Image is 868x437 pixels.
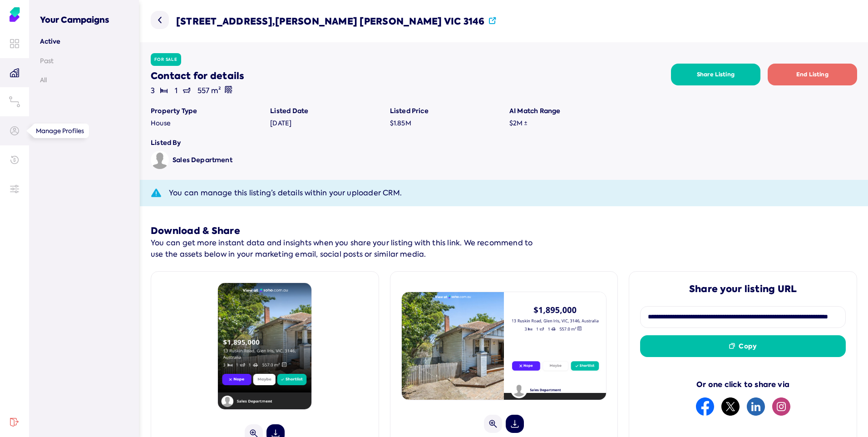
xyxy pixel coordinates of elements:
button: Share Listing [671,64,760,85]
span: 3 [151,86,168,95]
div: AI Match Range [509,106,618,115]
span: 557 m² [197,86,232,95]
img: Avatar of Sales Department [151,151,169,169]
button: linkedin [747,397,765,418]
div: Or one click to share via [640,379,846,391]
h5: Download & Share [151,224,537,237]
button: End Listing [768,64,857,85]
h2: [STREET_ADDRESS] , [PERSON_NAME] [PERSON_NAME] VIC 3146 [176,15,496,28]
img: 1756278814328.png [218,283,312,410]
img: Soho Agent Portal Home [7,7,22,22]
h5: Share your listing URL [640,283,846,295]
div: Property Type [151,106,259,115]
button: facebook [696,397,714,418]
div: Listed Date [270,106,379,115]
div: Listed Price [390,106,498,115]
span: You can manage this listing’s details within your uploader CRM. [169,187,402,199]
button: Copy [640,335,846,357]
a: Past [40,57,128,65]
button: twitter [721,397,740,418]
h5: Contact for details [151,70,671,82]
h3: Your Campaigns [40,4,128,26]
div: house [151,119,259,127]
a: Active [40,37,128,46]
p: You can get more instant data and insights when you share your listing with this link. We recomme... [151,237,537,260]
div: $ 1.85M [390,119,498,127]
label: For Sale [154,57,178,62]
a: All [40,76,128,84]
span: Copy [739,342,757,351]
span: 1 [175,86,190,95]
div: Listed By [151,138,857,147]
label: Sales Department [173,155,232,164]
img: 1756278811839.png [402,292,607,400]
div: [DATE] [270,119,379,127]
div: $ 2M [509,119,618,127]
